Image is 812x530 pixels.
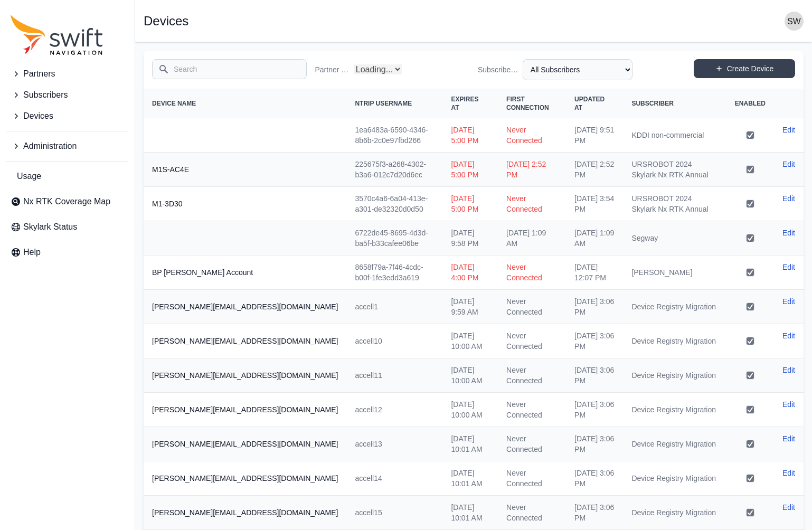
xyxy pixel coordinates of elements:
[442,393,498,427] td: [DATE] 10:00 AM
[23,140,77,153] span: Administration
[623,187,726,221] td: URSROBOT 2024 Skylark Nx RTK Annual
[726,89,774,118] th: Enabled
[17,170,41,183] span: Usage
[498,461,566,496] td: Never Connected
[144,324,346,358] th: [PERSON_NAME][EMAIL_ADDRESS][DOMAIN_NAME]
[782,433,795,444] a: Edit
[346,427,442,461] td: accell13
[346,358,442,393] td: accell11
[144,255,346,290] th: BP [PERSON_NAME] Account
[6,106,128,127] button: Devices
[782,125,795,135] a: Edit
[23,195,110,208] span: Nx RTK Coverage Map
[442,324,498,358] td: [DATE] 10:00 AM
[566,324,623,358] td: [DATE] 3:06 PM
[623,255,726,290] td: [PERSON_NAME]
[442,358,498,393] td: [DATE] 10:00 AM
[694,59,795,78] a: Create Device
[6,136,128,157] button: Administration
[623,461,726,496] td: Device Registry Migration
[498,255,566,290] td: Never Connected
[782,399,795,410] a: Edit
[566,358,623,393] td: [DATE] 3:06 PM
[566,393,623,427] td: [DATE] 3:06 PM
[451,96,478,111] span: Expires At
[442,153,498,187] td: [DATE] 5:00 PM
[346,187,442,221] td: 3570c4a6-6a04-413e-a301-de32320d0d50
[346,393,442,427] td: accell12
[442,427,498,461] td: [DATE] 10:01 AM
[152,59,307,79] input: Search
[566,255,623,290] td: [DATE] 12:07 PM
[346,324,442,358] td: accell10
[442,461,498,496] td: [DATE] 10:01 AM
[346,118,442,153] td: 1ea6483a-6590-4346-8b6b-2c0e97fbd266
[623,393,726,427] td: Device Registry Migration
[498,393,566,427] td: Never Connected
[23,110,53,122] span: Devices
[623,324,726,358] td: Device Registry Migration
[523,59,632,80] select: Subscriber
[574,96,605,111] span: Updated At
[566,221,623,255] td: [DATE] 1:09 AM
[785,12,804,31] img: user photo
[782,193,795,204] a: Edit
[23,221,77,233] span: Skylark Status
[782,296,795,307] a: Edit
[566,118,623,153] td: [DATE] 9:51 PM
[566,461,623,496] td: [DATE] 3:06 PM
[144,358,346,393] th: [PERSON_NAME][EMAIL_ADDRESS][DOMAIN_NAME]
[498,118,566,153] td: Never Connected
[144,15,188,27] h1: Devices
[623,427,726,461] td: Device Registry Migration
[144,89,346,118] th: Device Name
[6,84,128,106] button: Subscribers
[144,496,346,530] th: [PERSON_NAME][EMAIL_ADDRESS][DOMAIN_NAME]
[478,64,518,75] label: Subscriber Name
[623,358,726,393] td: Device Registry Migration
[498,427,566,461] td: Never Connected
[442,290,498,324] td: [DATE] 9:59 AM
[6,242,128,263] a: Help
[566,496,623,530] td: [DATE] 3:06 PM
[346,153,442,187] td: 225675f3-a268-4302-b3a6-012c7d20d6ec
[566,290,623,324] td: [DATE] 3:06 PM
[498,358,566,393] td: Never Connected
[782,330,795,341] a: Edit
[315,64,350,75] label: Partner Name
[782,262,795,272] a: Edit
[144,427,346,461] th: [PERSON_NAME][EMAIL_ADDRESS][DOMAIN_NAME]
[23,246,41,259] span: Help
[442,221,498,255] td: [DATE] 9:58 PM
[506,96,549,111] span: First Connection
[498,221,566,255] td: [DATE] 1:09 AM
[144,153,346,187] th: M1S-AC4E
[566,153,623,187] td: [DATE] 2:52 PM
[23,68,55,80] span: Partners
[346,221,442,255] td: 6722de45-8695-4d3d-ba5f-b33cafee06be
[782,159,795,169] a: Edit
[442,187,498,221] td: [DATE] 5:00 PM
[346,290,442,324] td: accell1
[623,153,726,187] td: URSROBOT 2024 Skylark Nx RTK Annual
[498,496,566,530] td: Never Connected
[346,496,442,530] td: accell15
[623,118,726,153] td: KDDI non-commercial
[442,496,498,530] td: [DATE] 10:01 AM
[6,191,128,212] a: Nx RTK Coverage Map
[782,502,795,513] a: Edit
[782,228,795,238] a: Edit
[346,255,442,290] td: 8658f79a-7f46-4cdc-b00f-1fe3edd3a619
[346,461,442,496] td: accell14
[144,461,346,496] th: [PERSON_NAME][EMAIL_ADDRESS][DOMAIN_NAME]
[623,496,726,530] td: Device Registry Migration
[498,153,566,187] td: [DATE] 2:52 PM
[498,290,566,324] td: Never Connected
[6,216,128,238] a: Skylark Status
[23,89,68,101] span: Subscribers
[782,365,795,375] a: Edit
[346,89,442,118] th: NTRIP Username
[144,290,346,324] th: [PERSON_NAME][EMAIL_ADDRESS][DOMAIN_NAME]
[566,427,623,461] td: [DATE] 3:06 PM
[566,187,623,221] td: [DATE] 3:54 PM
